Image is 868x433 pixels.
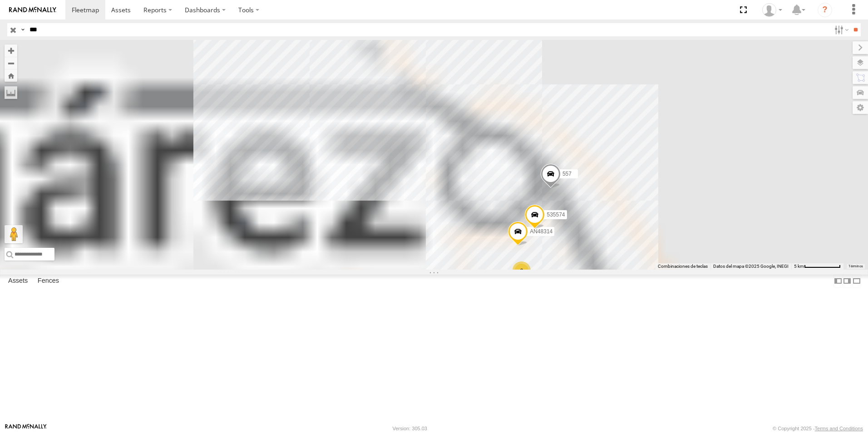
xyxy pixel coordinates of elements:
[713,264,789,269] span: Datos del mapa ©2025 Google, INEGI
[9,7,56,13] img: rand-logo.svg
[833,275,843,288] label: Dock Summary Table to the Left
[5,424,47,433] a: Visit our Website
[33,275,64,287] label: Fences
[530,229,552,235] span: AN48314
[658,263,708,270] button: Combinaciones de teclas
[815,426,863,431] a: Terms and Conditions
[5,44,17,57] button: Zoom in
[513,261,531,280] div: 2
[759,3,785,17] div: Zulma Brisa Rios
[547,212,565,218] span: 535574
[5,69,17,82] button: Zoom Home
[19,23,26,36] label: Search Query
[794,264,804,269] span: 5 km
[791,263,843,270] button: Escala del mapa: 5 km por 77 píxeles
[393,426,427,431] div: Version: 305.03
[853,101,868,114] label: Map Settings
[5,57,17,69] button: Zoom out
[843,275,852,288] label: Dock Summary Table to the Right
[5,225,23,243] button: Arrastra al hombrecito al mapa para abrir Street View
[818,3,832,17] i: ?
[848,265,863,268] a: Términos
[562,171,572,177] span: 557
[831,23,850,36] label: Search Filter Options
[5,86,17,99] label: Measure
[4,275,32,287] label: Assets
[852,275,861,288] label: Hide Summary Table
[773,426,863,431] div: © Copyright 2025 -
